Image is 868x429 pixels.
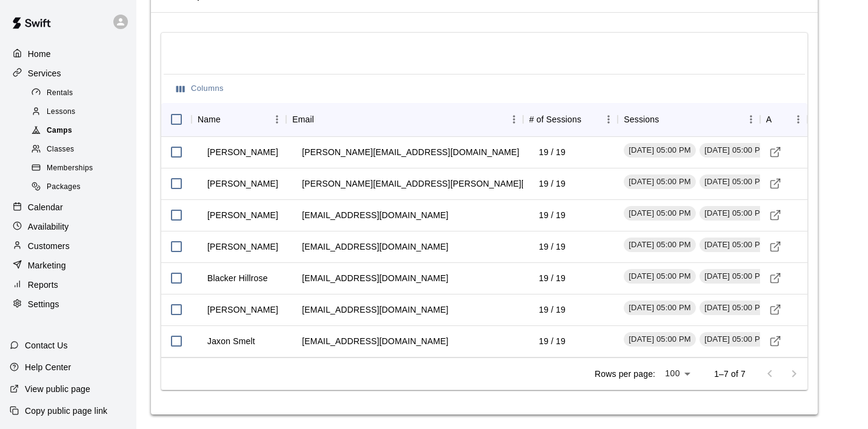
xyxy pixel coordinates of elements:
span: [DATE] 05:00 PM [699,239,771,251]
a: Availability [10,218,127,236]
a: Home [10,45,127,63]
p: View public page [25,383,90,395]
p: Settings [28,298,59,310]
a: Camps [29,122,136,141]
div: Email [286,102,523,136]
p: Marketing [28,259,66,271]
td: Jaxon Smelt [198,325,265,358]
div: Email [292,102,314,136]
p: Help Center [25,361,71,373]
a: Customers [10,237,127,255]
button: Menu [268,110,286,128]
td: [PERSON_NAME] [198,199,288,231]
td: 19 / 19 [529,262,575,294]
span: Rentals [47,87,73,99]
button: Select columns [173,79,227,98]
td: [EMAIL_ADDRESS][DOMAIN_NAME] [292,262,458,294]
button: Sort [221,111,238,128]
a: Reports [10,276,127,294]
td: [PERSON_NAME][EMAIL_ADDRESS][DOMAIN_NAME] [292,136,529,168]
td: [PERSON_NAME] [198,136,288,168]
a: Settings [10,295,127,313]
span: [DATE] 05:00 PM [624,302,695,314]
a: Services [10,64,127,82]
div: Actions [760,102,807,136]
a: Classes [29,141,136,159]
div: Name [198,102,221,136]
td: [PERSON_NAME] [198,231,288,263]
button: Menu [599,110,618,128]
a: Rentals [29,84,136,102]
td: [PERSON_NAME] [198,294,288,326]
span: [DATE] 05:00 PM [699,334,771,345]
button: Sort [314,111,331,128]
td: [EMAIL_ADDRESS][DOMAIN_NAME] [292,325,458,358]
div: Actions [766,102,772,136]
td: Blacker Hillrose [198,262,278,294]
span: [DATE] 05:00 PM [624,334,695,345]
button: Menu [742,110,760,128]
p: Rows per page: [595,368,655,380]
td: [PERSON_NAME][EMAIL_ADDRESS][PERSON_NAME][DOMAIN_NAME] [292,168,600,200]
div: Sessions [624,102,659,136]
p: Reports [28,279,58,291]
p: Customers [28,240,70,252]
div: # of Sessions [529,102,581,136]
a: Visit customer profile [766,206,784,224]
a: Packages [29,178,136,197]
div: Memberships [29,160,132,177]
p: 1–7 of 7 [714,368,746,380]
div: Classes [29,141,132,158]
td: 19 / 19 [529,136,575,168]
div: Camps [29,122,132,139]
td: 19 / 19 [529,294,575,326]
a: Visit customer profile [766,175,784,193]
span: [DATE] 05:00 PM [624,239,695,251]
div: Lessons [29,104,132,121]
td: 19 / 19 [529,325,575,358]
span: Packages [47,181,81,193]
a: Visit customer profile [766,269,784,287]
div: Name [192,102,286,136]
p: Contact Us [25,339,68,351]
button: Menu [505,110,523,128]
td: [EMAIL_ADDRESS][DOMAIN_NAME] [292,231,458,263]
a: Visit customer profile [766,332,784,350]
p: Calendar [28,201,63,213]
span: Memberships [47,162,93,175]
td: 19 / 19 [529,199,575,231]
span: [DATE] 05:00 PM [624,145,695,156]
td: 19 / 19 [529,168,575,200]
span: [DATE] 05:00 PM [699,302,771,314]
a: Visit customer profile [766,301,784,319]
div: Sessions [618,102,760,136]
a: Marketing [10,256,127,274]
button: Sort [659,111,676,128]
div: # of Sessions [523,102,618,136]
button: Sort [581,111,598,128]
span: [DATE] 05:00 PM [699,176,771,188]
button: Sort [772,111,789,128]
span: [DATE] 05:00 PM [699,145,771,156]
a: Visit customer profile [766,143,784,161]
span: [DATE] 05:00 PM [624,271,695,282]
td: [EMAIL_ADDRESS][DOMAIN_NAME] [292,294,458,326]
td: [PERSON_NAME] [198,168,288,200]
a: Lessons [29,102,136,121]
td: 19 / 19 [529,231,575,263]
span: Camps [47,125,72,137]
p: Availability [28,221,69,233]
span: [DATE] 05:00 PM [624,208,695,219]
a: Calendar [10,198,127,216]
p: Home [28,48,51,60]
p: Services [28,67,61,79]
div: Packages [29,179,132,196]
a: Visit customer profile [766,238,784,256]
